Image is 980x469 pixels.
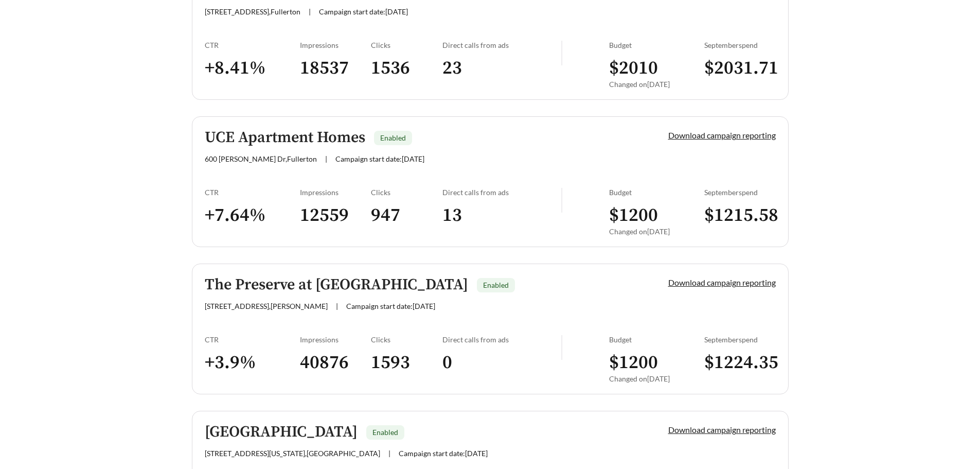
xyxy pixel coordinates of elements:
[609,41,704,49] div: Budget
[704,204,776,227] h3: $ 1215.58
[300,351,371,374] h3: 40876
[205,188,300,197] div: CTR
[335,154,424,163] span: Campaign start date: [DATE]
[205,41,300,49] div: CTR
[205,204,300,227] h3: + 7.64 %
[205,154,317,163] span: 600 [PERSON_NAME] Dr , Fullerton
[319,7,408,16] span: Campaign start date: [DATE]
[561,335,562,360] img: line
[192,264,789,394] a: The Preserve at [GEOGRAPHIC_DATA]Enabled[STREET_ADDRESS],[PERSON_NAME]|Campaign start date:[DATE]...
[609,374,704,383] div: Changed on [DATE]
[372,428,398,437] span: Enabled
[704,188,776,197] div: September spend
[609,80,704,89] div: Changed on [DATE]
[205,335,300,344] div: CTR
[442,41,561,49] div: Direct calls from ads
[205,57,300,80] h3: + 8.41 %
[192,116,789,247] a: UCE Apartment HomesEnabled600 [PERSON_NAME] Dr,Fullerton|Campaign start date:[DATE]Download campa...
[609,57,704,80] h3: $ 2010
[609,351,704,374] h3: $ 1200
[205,7,300,16] span: [STREET_ADDRESS] , Fullerton
[442,204,561,227] h3: 13
[205,302,328,310] span: [STREET_ADDRESS] , [PERSON_NAME]
[668,425,776,435] a: Download campaign reporting
[609,204,704,227] h3: $ 1200
[483,281,509,289] span: Enabled
[609,227,704,236] div: Changed on [DATE]
[300,41,371,49] div: Impressions
[300,188,371,197] div: Impressions
[205,276,468,293] h5: The Preserve at [GEOGRAPHIC_DATA]
[309,7,311,16] span: |
[561,188,562,213] img: line
[561,41,562,65] img: line
[371,41,442,49] div: Clicks
[371,204,442,227] h3: 947
[704,41,776,49] div: September spend
[442,57,561,80] h3: 23
[205,424,358,441] h5: [GEOGRAPHIC_DATA]
[668,130,776,140] a: Download campaign reporting
[442,351,561,374] h3: 0
[346,302,435,310] span: Campaign start date: [DATE]
[325,154,327,163] span: |
[205,351,300,374] h3: + 3.9 %
[371,188,442,197] div: Clicks
[205,129,365,146] h5: UCE Apartment Homes
[336,302,338,310] span: |
[380,133,406,142] span: Enabled
[388,449,390,458] span: |
[442,188,561,197] div: Direct calls from ads
[300,204,371,227] h3: 12559
[371,57,442,80] h3: 1536
[704,335,776,344] div: September spend
[609,188,704,197] div: Budget
[399,449,488,458] span: Campaign start date: [DATE]
[300,335,371,344] div: Impressions
[442,335,561,344] div: Direct calls from ads
[300,57,371,80] h3: 18537
[704,351,776,374] h3: $ 1224.35
[371,351,442,374] h3: 1593
[609,335,704,344] div: Budget
[205,449,380,458] span: [STREET_ADDRESS][US_STATE] , [GEOGRAPHIC_DATA]
[668,277,776,287] a: Download campaign reporting
[704,57,776,80] h3: $ 2031.71
[371,335,442,344] div: Clicks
